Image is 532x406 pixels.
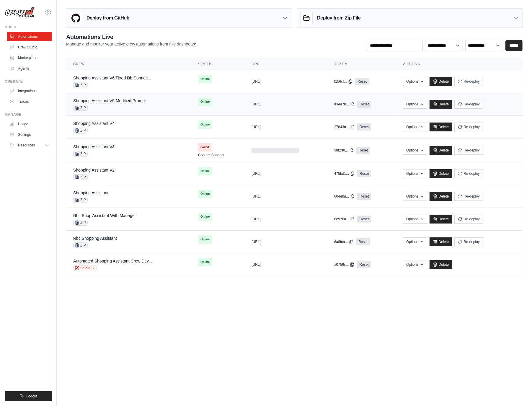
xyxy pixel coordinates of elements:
[430,192,452,201] a: Delete
[73,144,115,149] a: Shopping Assistant V3
[357,170,371,177] a: Reset
[73,220,88,226] span: ZIP
[198,258,212,266] span: Online
[403,215,427,224] button: Options
[454,192,483,201] button: Re-deploy
[7,97,52,106] a: Traces
[70,12,82,24] img: GitHub Logo
[73,121,115,126] a: Shopping Assistant V4
[73,128,88,133] span: ZIP
[334,148,354,153] button: 98f230...
[73,168,115,172] a: Shopping Assistant V2
[454,123,483,131] button: Re-deploy
[317,14,360,22] h3: Deploy from Zip File
[334,262,355,267] button: a0759c...
[403,192,427,201] button: Options
[430,215,452,224] a: Delete
[198,213,212,221] span: Online
[7,53,52,63] a: Marketplace
[454,100,483,109] button: Re-deploy
[5,7,34,18] img: Logo
[430,100,452,109] a: Delete
[334,79,353,84] button: f156cf...
[454,237,483,246] button: Re-deploy
[454,169,483,178] button: Re-deploy
[334,194,355,199] button: 004eba...
[73,197,88,203] span: ZIP
[430,146,452,155] a: Delete
[357,123,371,131] a: Reset
[357,193,371,200] a: Reset
[73,265,97,271] a: Studio
[198,167,212,175] span: Online
[357,216,371,223] a: Reset
[403,146,427,155] button: Options
[356,147,370,154] a: Reset
[198,235,212,244] span: Online
[403,169,427,178] button: Options
[198,75,212,83] span: Online
[356,238,370,245] a: Reset
[73,105,88,111] span: ZIP
[403,260,427,269] button: Options
[334,102,355,107] button: a34a7b...
[73,213,136,218] a: Rbc Shop Assistant With Manager
[73,190,108,195] a: Shopping Assistant
[73,98,146,103] a: Shopping Assistant V5 Modified Prompt
[430,77,452,86] a: Delete
[454,77,483,86] button: Re-deploy
[198,153,224,157] a: Contact Support
[403,237,427,246] button: Options
[87,14,129,22] h3: Deploy from GitHub
[7,119,52,129] a: Usage
[73,236,117,241] a: Rbc Shopping Assistant
[73,151,88,157] span: ZIP
[198,120,212,129] span: Online
[396,58,523,70] th: Actions
[334,217,355,221] button: 6e976a...
[5,25,52,30] div: Build
[357,101,371,108] a: Reset
[454,146,483,155] button: Re-deploy
[7,43,52,52] a: Crew Studio
[73,76,151,80] a: Shopping Assistant V6 Fixed Db Connec...
[198,190,212,198] span: Online
[403,123,427,131] button: Options
[7,141,52,150] button: Resources
[73,82,88,88] span: ZIP
[26,394,37,399] span: Logout
[430,169,452,178] a: Delete
[5,112,52,117] div: Manage
[430,260,452,269] a: Delete
[5,391,52,401] button: Logout
[18,143,35,148] span: Resources
[73,259,152,263] a: Automated Shopping Assistant Crew Dev...
[334,171,355,176] button: 475bd1...
[357,261,371,268] a: Reset
[191,58,244,70] th: Status
[355,78,369,85] a: Reset
[403,100,427,109] button: Options
[334,239,354,244] button: 6a8fcb...
[244,58,327,70] th: URL
[73,174,88,180] span: ZIP
[7,32,52,41] a: Automations
[198,143,211,151] span: Failed
[334,125,355,129] button: 27843a...
[198,98,212,106] span: Online
[430,237,452,246] a: Delete
[66,41,198,47] p: Manage and monitor your active crew automations from this dashboard.
[327,58,396,70] th: Token
[454,215,483,224] button: Re-deploy
[73,242,88,248] span: ZIP
[7,86,52,96] a: Integrations
[7,130,52,139] a: Settings
[430,123,452,131] a: Delete
[66,33,198,41] h2: Automations Live
[7,64,52,73] a: Agents
[403,77,427,86] button: Options
[66,58,191,70] th: Crew
[5,79,52,84] div: Operate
